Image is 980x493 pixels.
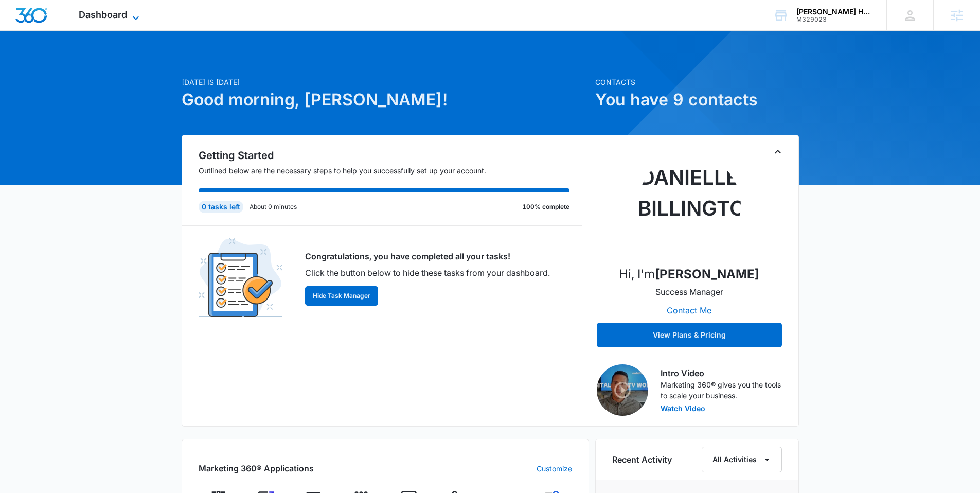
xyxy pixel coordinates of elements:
[796,16,871,23] div: account id
[597,364,648,416] img: Intro Video
[638,154,741,257] img: Danielle Billington
[199,201,243,213] div: 0 tasks left
[655,267,759,281] strong: [PERSON_NAME]
[595,77,799,87] p: Contacts
[199,148,582,163] h2: Getting Started
[796,8,871,16] div: account name
[522,202,569,212] p: 100% complete
[305,250,550,262] p: Congratulations, you have completed all your tasks!
[661,405,705,412] button: Watch Video
[655,286,723,298] p: Success Manager
[250,202,297,212] p: About 0 minutes
[612,453,672,466] h6: Recent Activity
[661,379,782,401] p: Marketing 360® gives you the tools to scale your business.
[79,9,127,20] span: Dashboard
[182,77,589,87] p: [DATE] is [DATE]
[597,323,782,347] button: View Plans & Pricing
[182,87,589,112] h1: Good morning, [PERSON_NAME]!
[661,367,782,379] h3: Intro Video
[595,87,799,112] h1: You have 9 contacts
[537,463,572,474] a: Customize
[619,265,759,284] p: Hi, I'm
[199,462,314,474] h2: Marketing 360® Applications
[772,146,784,158] button: Toggle Collapse
[305,286,378,306] button: Hide Task Manager
[305,267,550,279] p: Click the button below to hide these tasks from your dashboard.
[199,165,582,176] p: Outlined below are the necessary steps to help you successfully set up your account.
[702,447,782,472] button: All Activities
[656,298,722,323] button: Contact Me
